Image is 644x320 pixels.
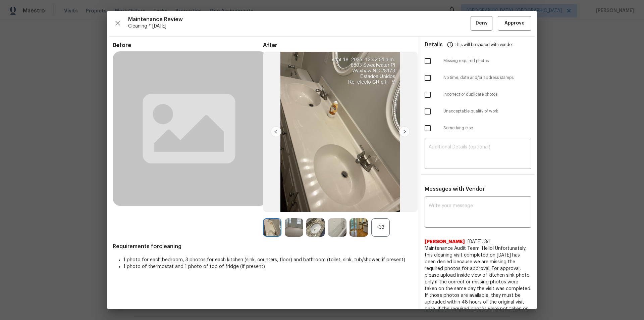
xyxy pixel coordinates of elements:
[271,126,281,137] img: left-chevron-button-url
[123,263,413,270] li: 1 photo of thermostat and 1 photo of top of fridge (if present)
[498,16,531,31] button: Approve
[419,53,537,70] div: Missing required photos
[128,16,471,23] span: Maintenance Review
[419,103,537,120] div: Unacceptable quality of work
[504,19,525,28] span: Approve
[123,257,413,263] li: 1 photo for each bedroom, 3 photos for each kitchen (sink, counters, floor) and bathroom (toilet,...
[419,120,537,137] div: Something else
[455,37,513,53] span: This will be shared with vendor
[113,243,413,250] span: Requirements for cleaning
[471,16,492,31] button: Deny
[443,92,531,97] span: Incorrect or duplicate photos
[443,108,531,114] span: Unacceptable quality of work
[371,218,390,237] div: +33
[419,70,537,86] div: No time, date and/or address stamps
[419,86,537,103] div: Incorrect or duplicate photos
[468,239,490,244] span: [DATE], 3:1
[443,58,531,64] span: Missing required photos
[113,42,263,49] span: Before
[425,238,465,245] span: [PERSON_NAME]
[476,19,488,28] span: Deny
[263,42,413,49] span: After
[128,23,471,30] span: Cleaning * [DATE]
[399,126,410,137] img: right-chevron-button-url
[443,125,531,131] span: Something else
[425,186,485,192] span: Messages with Vendor
[443,75,531,81] span: No time, date and/or address stamps
[425,37,443,53] span: Details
